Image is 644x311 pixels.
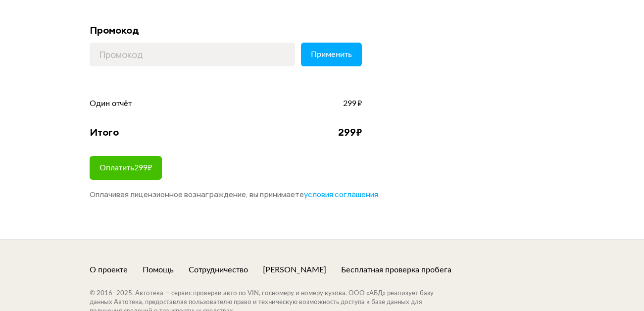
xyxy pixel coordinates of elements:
a: О проекте [90,264,128,275]
span: условия соглашения [304,189,378,200]
div: Промокод [90,24,362,37]
a: Бесплатная проверка пробега [341,264,451,275]
button: Оплатить299₽ [90,156,162,180]
span: 299 ₽ [343,98,362,109]
span: Оплатить 299 ₽ [99,164,152,172]
button: Применить [301,43,362,66]
div: 299 ₽ [338,126,362,139]
input: Промокод [90,43,295,66]
div: Итого [90,126,119,139]
a: [PERSON_NAME] [263,264,326,275]
span: Оплачивая лицензионное вознаграждение, вы принимаете [90,189,378,200]
span: Применить [311,51,352,58]
a: условия соглашения [304,190,378,200]
span: Один отчёт [90,98,132,109]
a: Сотрудничество [189,264,248,275]
a: Помощь [143,264,174,275]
